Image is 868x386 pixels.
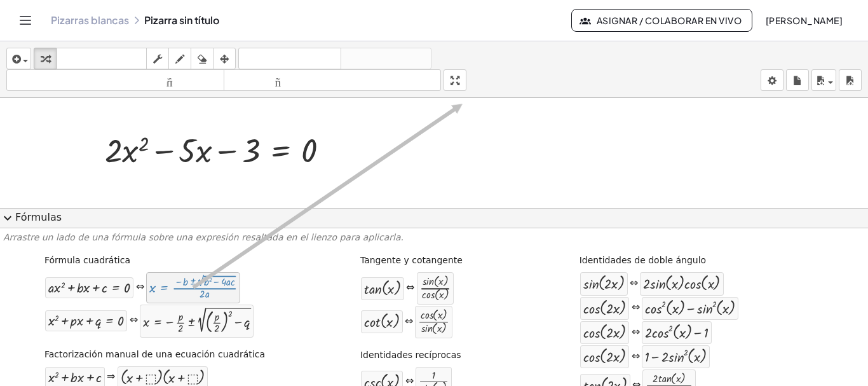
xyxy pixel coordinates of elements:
font: Fórmula cuadrática [44,255,130,265]
font: ⇔ [406,280,414,296]
button: tamaño_del_formato [224,69,442,91]
font: Fórmulas [15,211,62,223]
button: tamaño_del_formato [6,69,224,91]
font: ⇔ [632,324,640,340]
font: Identidades recíprocas [360,350,461,360]
button: teclado [56,48,147,69]
font: ⇔ [632,300,640,315]
button: [PERSON_NAME] [755,9,853,32]
font: rehacer [344,53,428,65]
font: Tangente y cotangente [360,255,463,265]
font: ⇔ [632,348,640,364]
font: Pizarras blancas [51,13,129,27]
font: [PERSON_NAME] [766,15,843,26]
font: ⇔ [630,275,638,291]
font: ⇔ [405,314,413,329]
a: Pizarras blancas [51,14,129,27]
font: ⇔ [136,279,144,295]
button: deshacer [238,48,341,69]
button: Cambiar navegación [15,10,36,31]
font: tamaño_del_formato [10,74,221,86]
font: tamaño_del_formato [227,74,438,86]
font: deshacer [241,53,338,65]
font: Factorización manual de una ecuación cuadrática [44,349,265,359]
button: rehacer [341,48,431,69]
font: ⇒ [107,369,115,385]
font: ⇔ [130,312,138,328]
font: Arrastre un lado de una fórmula sobre una expresión resaltada en el lienzo para aplicarla. [3,232,403,242]
font: teclado [59,53,144,65]
font: Identidades de doble ángulo [580,255,707,265]
font: Asignar / Colaborar en vivo [597,15,742,26]
button: Asignar / Colaborar en vivo [571,9,752,32]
